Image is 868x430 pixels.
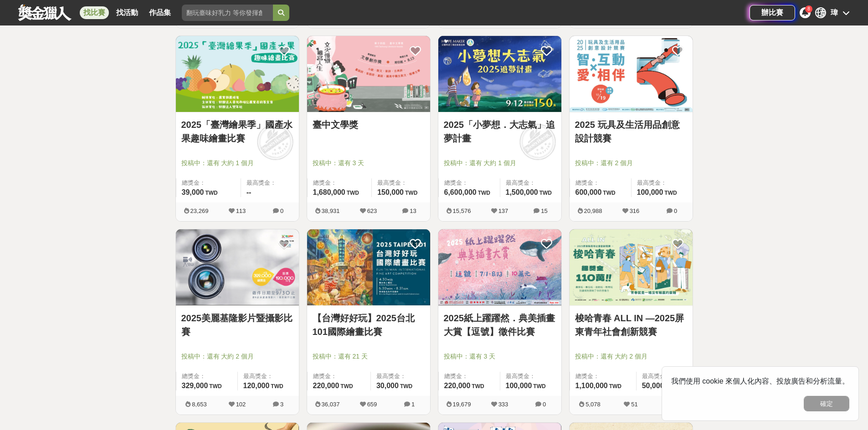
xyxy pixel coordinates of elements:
span: 投稿中：還有 3 天 [444,352,556,361]
span: 投稿中：還有 大約 2 個月 [575,352,687,361]
span: 100,000 [637,188,663,196]
img: Cover Image [307,229,430,305]
a: Cover Image [307,229,430,306]
a: 找活動 [113,6,142,19]
span: 8 [807,6,810,11]
span: 100,000 [506,382,532,390]
span: 102 [236,401,246,408]
span: TWD [664,190,677,196]
a: Cover Image [307,36,430,112]
a: 2025美麗基隆影片暨攝影比賽 [181,311,293,339]
span: 總獎金： [575,178,626,187]
span: TWD [472,383,484,390]
span: 30,000 [376,382,399,390]
span: 我們使用 cookie 來個人化內容、投放廣告和分析流量。 [671,377,849,385]
span: 113 [236,207,246,214]
span: 1 [411,401,415,408]
span: 13 [410,207,416,214]
span: 0 [543,401,546,408]
span: 最高獎金： [243,372,293,381]
span: 120,000 [243,382,270,390]
span: 36,037 [322,401,340,408]
img: Cover Image [570,229,693,305]
span: 最高獎金： [247,178,293,187]
a: 2025「小夢想．大志氣」追夢計畫 [444,118,556,145]
a: Cover Image [570,36,693,112]
span: 6,600,000 [444,188,477,196]
span: -- [247,188,252,196]
span: 600,000 [575,188,602,196]
a: 梭哈青春 ALL IN —2025屏東青年社會創新競賽 [575,311,687,339]
span: 投稿中：還有 大約 1 個月 [181,158,293,168]
span: 0 [674,207,677,214]
span: 329,000 [182,382,208,390]
a: 臺中文學獎 [313,118,425,132]
span: 23,269 [190,207,209,214]
span: TWD [539,190,552,196]
a: Cover Image [176,229,299,306]
a: Cover Image [438,229,561,306]
div: 瑋 [815,7,826,18]
span: 投稿中：還有 2 個月 [575,158,687,168]
span: TWD [405,190,417,196]
span: 15,576 [453,207,471,214]
span: TWD [533,383,545,390]
img: Cover Image [176,36,299,112]
a: 找比賽 [80,6,109,19]
span: 623 [367,207,377,214]
span: 總獎金： [575,372,631,381]
span: 投稿中：還有 大約 2 個月 [181,352,293,361]
a: 2025 玩具及生活用品創意設計競賽 [575,118,687,145]
span: 20,988 [584,207,602,214]
span: 39,000 [182,188,204,196]
span: 總獎金： [313,372,365,381]
img: Cover Image [570,36,693,112]
a: 作品集 [145,6,175,19]
span: 1,500,000 [506,188,538,196]
span: 最高獎金： [506,372,556,381]
span: TWD [340,383,353,390]
span: 投稿中：還有 21 天 [313,352,425,361]
span: 最高獎金： [506,178,556,187]
span: 最高獎金： [637,178,687,187]
span: 總獎金： [182,372,232,381]
span: 1,680,000 [313,188,345,196]
span: 投稿中：還有 大約 1 個月 [444,158,556,168]
span: TWD [271,383,283,390]
span: 總獎金： [444,178,494,187]
span: TWD [478,190,490,196]
span: 51 [631,401,637,408]
span: 38,931 [322,207,340,214]
div: 瑋 [831,7,838,18]
span: TWD [609,383,621,390]
span: 8,653 [192,401,207,408]
span: 137 [498,207,508,214]
input: 翻玩臺味好乳力 等你發揮創意！ [182,5,273,21]
a: Cover Image [438,36,561,112]
span: 總獎金： [313,178,366,187]
span: 最高獎金： [376,372,425,381]
span: 總獎金： [444,372,494,381]
span: 220,000 [313,382,339,390]
span: 3 [280,401,283,408]
span: TWD [400,383,412,390]
span: 投稿中：還有 3 天 [313,158,425,168]
span: TWD [347,190,359,196]
span: 50,000 [642,382,664,390]
span: 1,100,000 [575,382,608,390]
a: 2025紙上躍躍然．典美插畫大賞【逗號】徵件比賽 [444,311,556,339]
a: 辦比賽 [750,5,795,20]
a: Cover Image [570,229,693,306]
img: Cover Image [307,36,430,112]
img: Cover Image [438,36,561,112]
span: TWD [603,190,615,196]
span: TWD [205,190,217,196]
span: 659 [367,401,377,408]
a: Cover Image [176,36,299,112]
span: 總獎金： [182,178,235,187]
span: 316 [630,207,640,214]
img: Cover Image [176,229,299,305]
span: 0 [280,207,283,214]
span: TWD [209,383,221,390]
